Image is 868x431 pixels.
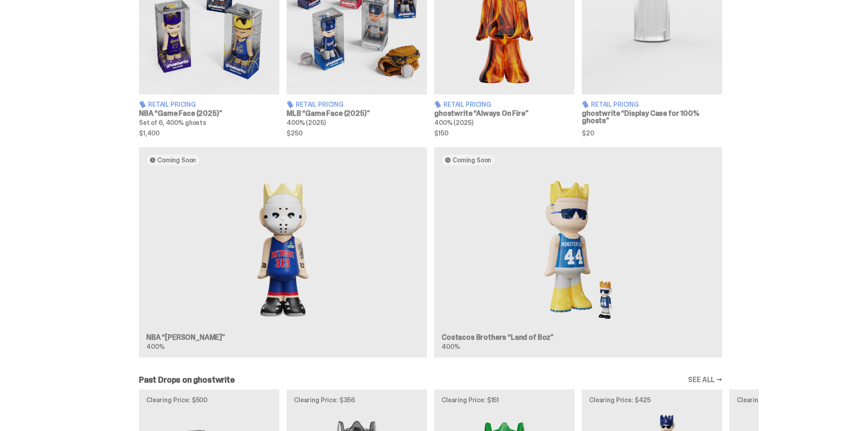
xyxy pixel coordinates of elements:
[452,156,491,164] span: Coming Soon
[287,130,427,136] span: $250
[287,110,427,117] h3: MLB “Game Face (2025)”
[443,101,491,108] span: Retail Pricing
[139,119,206,127] span: Set of 6, 400% ghosts
[442,397,567,403] p: Clearing Price: $151
[146,173,420,327] img: Eminem
[688,376,722,384] a: SEE ALL →
[139,130,279,136] span: $1,400
[287,119,325,127] span: 400% (2025)
[434,130,575,136] span: $150
[442,343,459,351] span: 400%
[157,156,196,164] span: Coming Soon
[434,119,473,127] span: 400% (2025)
[139,110,279,117] h3: NBA “Game Face (2025)”
[139,376,235,384] h2: Past Drops on ghostwrite
[296,101,344,108] span: Retail Pricing
[434,110,575,117] h3: ghostwrite “Always On Fire”
[294,397,420,403] p: Clearing Price: $356
[146,343,164,351] span: 400%
[582,130,722,136] span: $20
[737,397,863,403] p: Clearing Price: $150
[146,334,420,341] h3: NBA “[PERSON_NAME]”
[442,173,715,327] img: Land of Boz
[589,397,715,403] p: Clearing Price: $425
[582,110,722,125] h3: ghostwrite “Display Case for 100% ghosts”
[148,101,196,108] span: Retail Pricing
[442,334,715,341] h3: Costacos Brothers “Land of Boz”
[146,397,272,403] p: Clearing Price: $500
[591,101,639,108] span: Retail Pricing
